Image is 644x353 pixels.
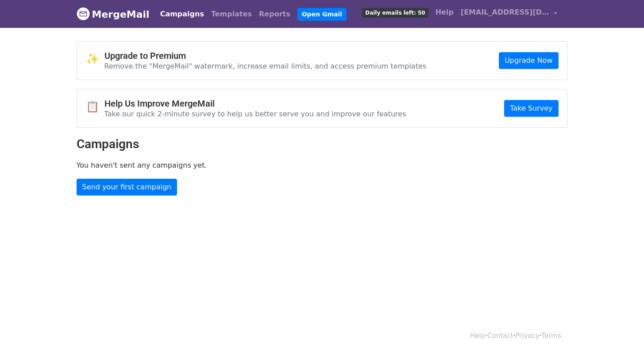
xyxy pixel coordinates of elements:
[77,7,90,20] img: MergeMail logo
[359,4,432,21] a: Daily emails left: 50
[487,332,513,340] a: Contact
[515,332,539,340] a: Privacy
[499,52,558,69] a: Upgrade Now
[77,161,568,170] p: You haven't sent any campaigns yet.
[77,179,177,196] a: Send your first campaign
[362,8,428,18] span: Daily emails left: 50
[504,100,558,117] a: Take Survey
[104,50,427,61] h4: Upgrade to Premium
[255,5,294,23] a: Reports
[541,332,561,340] a: Terms
[77,5,150,23] a: MergeMail
[157,5,208,23] a: Campaigns
[432,4,457,21] a: Help
[104,98,406,109] h4: Help Us Improve MergeMail
[470,332,485,340] a: Help
[461,7,549,18] span: [EMAIL_ADDRESS][DOMAIN_NAME]
[86,100,104,113] span: 📋
[208,5,255,23] a: Templates
[104,109,406,119] p: Take our quick 2-minute survey to help us better serve you and improve our features
[77,137,568,152] h2: Campaigns
[457,4,561,24] a: [EMAIL_ADDRESS][DOMAIN_NAME]
[86,53,104,65] span: ✨
[297,8,347,21] a: Open Gmail
[104,61,427,71] p: Remove the "MergeMail" watermark, increase email limits, and access premium templates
